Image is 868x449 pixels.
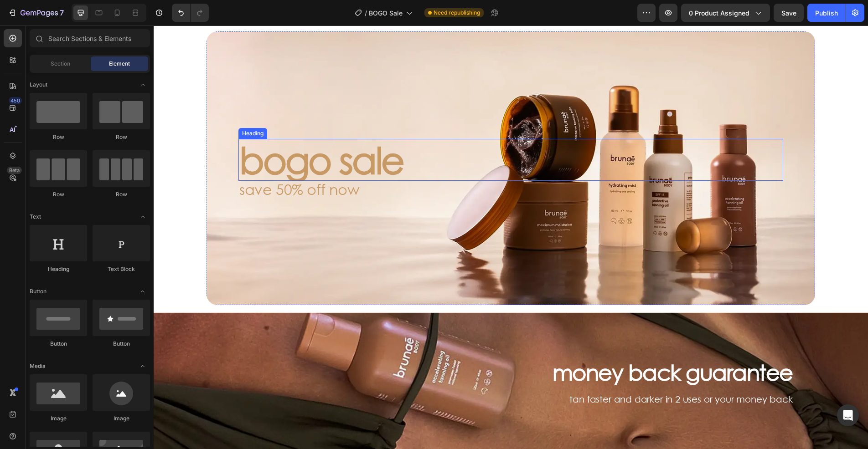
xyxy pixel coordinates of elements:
button: Save [774,4,804,22]
div: Undo/Redo [172,4,209,22]
div: Beta [7,167,22,174]
span: Button [30,287,46,296]
span: Toggle open [135,77,150,92]
button: Publish [807,4,846,22]
div: 450 [9,97,22,104]
div: Text Block [93,265,150,273]
span: / [365,8,367,18]
span: 0 product assigned [689,8,749,18]
span: Save [781,9,796,17]
button: 0 product assigned [681,4,770,22]
span: Toggle open [135,284,150,299]
span: Text [30,213,41,221]
div: Publish [815,8,838,18]
span: Toggle open [135,359,150,373]
div: Image [30,414,87,423]
iframe: Design area [154,26,868,449]
input: Search Sections & Elements [30,29,150,47]
span: Need republishing [434,9,480,17]
div: Row [30,133,87,141]
div: Row [93,190,150,199]
span: Element [109,60,130,68]
button: 7 [4,4,68,22]
div: Button [93,340,150,348]
span: Toggle open [135,209,150,224]
span: Media [30,362,46,370]
span: BOGO Sale [369,8,403,18]
div: Row [93,133,150,141]
div: Row [30,190,87,199]
span: Section [51,60,70,68]
span: Layout [30,81,47,89]
div: Image [93,414,150,423]
div: Button [30,340,87,348]
div: Open Intercom Messenger [837,404,859,426]
p: 7 [60,7,64,18]
div: Heading [30,265,87,273]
